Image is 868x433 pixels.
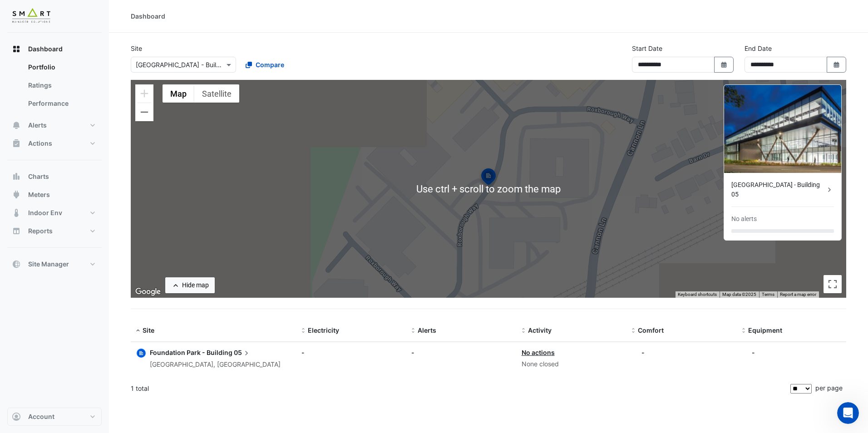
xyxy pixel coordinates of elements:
span: Compare [256,60,284,69]
span: Map data ©2025 [722,292,756,297]
img: site-pin-selected.svg [478,167,498,189]
div: [GEOGRAPHIC_DATA], [GEOGRAPHIC_DATA] [150,359,281,370]
fa-icon: Select Date [833,61,841,69]
span: Foundation Park - Building [150,349,232,356]
span: Indoor Env [28,208,62,217]
app-icon: Alerts [12,121,21,130]
label: Site [131,44,142,53]
app-icon: Reports [12,226,21,236]
a: Portfolio [21,58,102,76]
app-icon: Dashboard [12,44,21,54]
button: Reports [7,222,102,240]
span: Account [28,412,54,421]
a: Open this area in Google Maps (opens a new window) [133,286,163,298]
span: Equipment [748,326,782,334]
button: Site Manager [7,255,102,273]
a: Ratings [21,76,102,94]
button: Charts [7,167,102,186]
div: None closed [522,359,621,369]
div: No alerts [731,214,757,224]
label: End Date [745,44,772,53]
button: Hide map [165,277,215,293]
button: Meters [7,186,102,204]
img: Google [133,286,163,298]
span: Actions [28,139,52,148]
div: - [301,348,400,357]
button: Toggle fullscreen view [824,275,842,293]
img: Company Logo [11,7,52,25]
span: Charts [28,172,49,181]
app-icon: Actions [12,139,21,148]
button: Account [7,408,102,426]
button: Compare [240,57,290,73]
button: Indoor Env [7,204,102,222]
app-icon: Meters [12,190,21,199]
div: Dashboard [131,11,165,21]
span: Comfort [638,326,664,334]
span: Reports [28,226,53,236]
button: Show satellite imagery [194,84,239,103]
div: Dashboard [7,58,102,116]
button: Show street map [163,84,194,103]
div: Hide map [182,280,209,290]
img: Foundation Park - Building 05 [724,85,841,173]
span: Meters [28,190,50,199]
button: Zoom in [135,84,153,103]
div: - [411,348,510,357]
span: per page [815,384,843,392]
app-icon: Site Manager [12,260,21,269]
span: Site Manager [28,260,69,269]
span: Electricity [308,326,339,334]
button: Zoom out [135,103,153,121]
fa-icon: Select Date [720,61,728,69]
span: Dashboard [28,44,63,54]
button: Actions [7,134,102,153]
span: Site [143,326,154,334]
app-icon: Charts [12,172,21,181]
div: [GEOGRAPHIC_DATA] - Building 05 [731,180,825,199]
a: Performance [21,94,102,113]
a: Report a map error [780,292,816,297]
span: Alerts [28,121,47,130]
a: Terms (opens in new tab) [762,292,774,297]
span: 05 [234,348,251,358]
button: Dashboard [7,40,102,58]
button: Alerts [7,116,102,134]
app-icon: Indoor Env [12,208,21,217]
a: No actions [522,349,555,356]
iframe: Intercom live chat [837,402,859,424]
span: Activity [528,326,552,334]
div: - [752,348,755,357]
div: 1 total [131,377,789,400]
div: - [641,348,645,357]
button: Keyboard shortcuts [678,291,717,298]
label: Start Date [632,44,662,53]
span: Alerts [418,326,436,334]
